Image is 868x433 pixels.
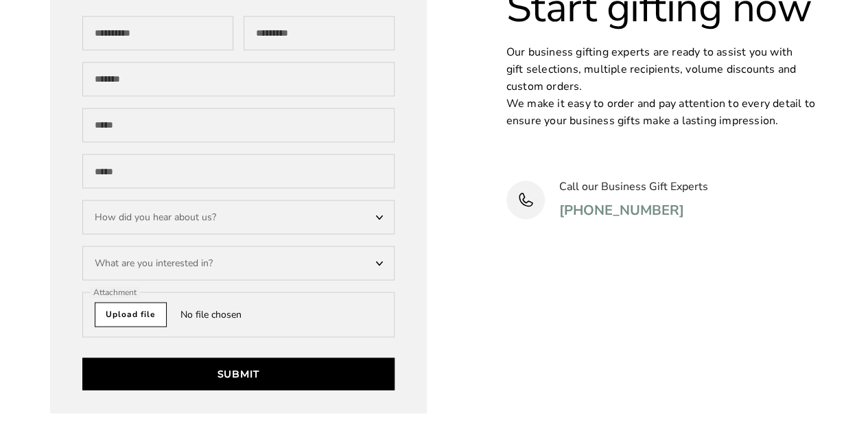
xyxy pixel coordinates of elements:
[82,200,395,234] div: How did you hear about us?
[95,302,167,326] span: Upload file
[559,178,708,195] p: Call our Business Gift Experts
[506,44,819,95] p: Our business gifting experts are ready to assist you with gift selections, multiple recipients, v...
[82,358,395,390] button: Submit
[517,191,535,209] img: Phone
[180,307,255,321] span: No file chosen
[82,246,395,280] div: What are you interested in?
[559,199,684,220] a: [PHONE_NUMBER]
[506,95,819,130] p: We make it easy to order and pay attention to every detail to ensure your business gifts make a l...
